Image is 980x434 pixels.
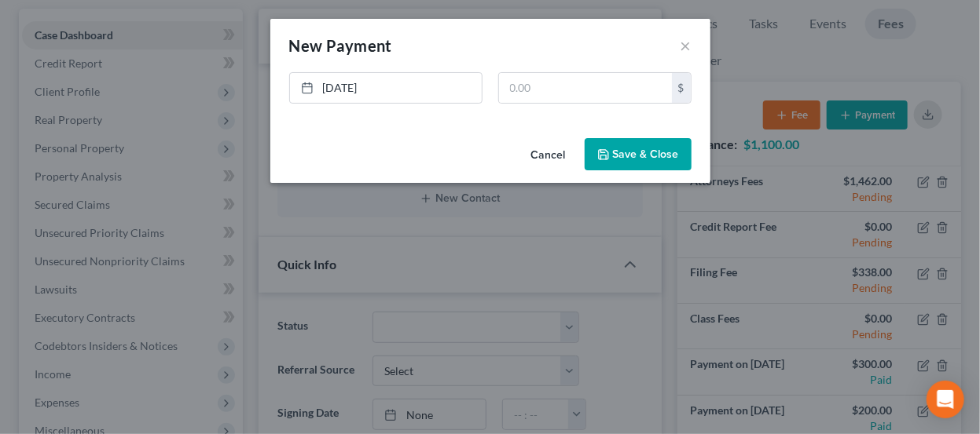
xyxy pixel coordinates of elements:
div: $ [672,73,691,103]
div: Open Intercom Messenger [927,381,964,418]
button: × [681,36,692,55]
input: 0.00 [499,73,672,103]
button: Cancel [519,140,578,171]
span: New Payment [289,36,392,55]
button: Save & Close [585,138,692,171]
a: [DATE] [290,73,482,103]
